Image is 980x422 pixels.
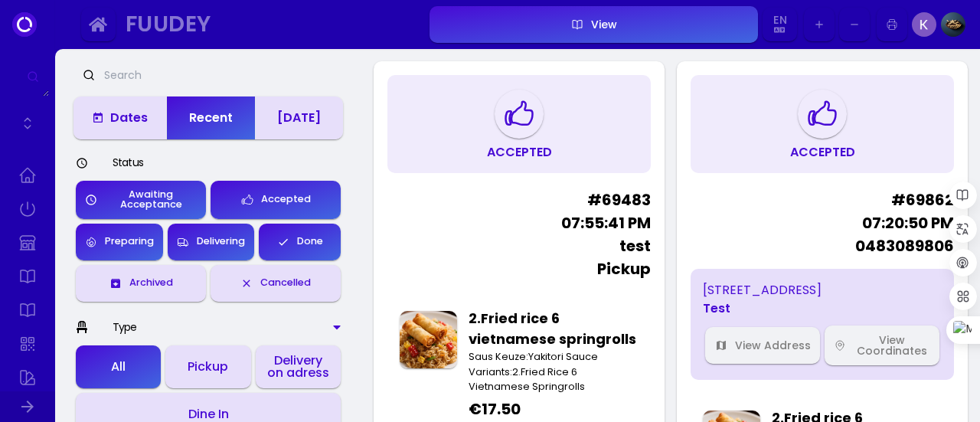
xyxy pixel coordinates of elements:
button: [DATE] [255,97,344,139]
div: [DATE] [277,112,321,124]
button: Cancelled [211,265,341,302]
img: Image [941,12,965,37]
div: Pickup [188,361,228,373]
div: Dine In [188,408,229,420]
button: Accepted [211,181,341,219]
button: Fuudey [119,8,425,42]
div: # 69483 [587,188,651,211]
button: View [430,6,758,43]
button: All [76,345,161,388]
div: 0483089806 [855,234,954,257]
button: View Address [705,327,820,364]
div: View Coordinates [846,335,930,356]
div: Variants : 2.Fried rice 6 vietnamese springrolls [469,365,638,394]
div: Awaiting Acceptance [97,190,197,210]
button: Done [259,224,341,260]
button: View Coordinates [825,325,939,365]
button: Pickup [165,345,250,388]
div: Cancelled [253,278,311,288]
div: Test [703,299,941,318]
div: Status [113,155,143,171]
div: 07:20:50 PM [862,211,954,234]
div: Delivering [189,237,245,247]
div: Recent [189,112,233,124]
button: Dates [73,97,166,139]
div: Saus keuze : Yakitori sauce [469,349,638,364]
div: Done [289,237,323,247]
div: View Address [727,340,811,351]
div: View [583,19,617,30]
div: Accepted [784,139,861,166]
div: Fuudey [126,15,410,33]
div: Accepted [481,139,558,166]
div: 2.Fried rice 6 vietnamese springrolls [469,308,638,349]
button: Preparing [76,224,163,260]
button: Awaiting Acceptance [76,181,206,219]
div: Archived [122,278,173,288]
div: Delivery on adress [265,355,332,379]
div: € 17.50 [469,397,521,420]
button: Recent [166,97,255,139]
div: Accepted [253,195,311,204]
button: Archived [76,265,206,302]
button: Delivery on adress [256,345,341,388]
div: All [111,361,126,373]
div: Preparing [97,237,154,247]
input: Search [73,61,343,89]
div: test [619,234,651,257]
div: [STREET_ADDRESS] [703,281,941,299]
button: Delivering [168,224,254,260]
img: Image [912,12,936,37]
div: Type [113,319,137,335]
div: Pickup [597,257,651,280]
div: # 69862 [891,188,954,211]
div: 07:55:41 PM [561,211,651,234]
div: Dates [92,112,148,124]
